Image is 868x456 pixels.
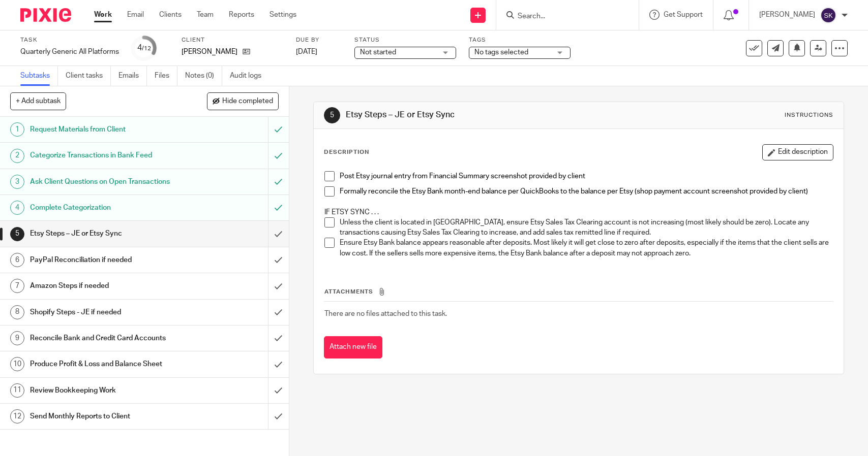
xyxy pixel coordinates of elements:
span: There are no files attached to this task. [324,310,447,317]
div: 10 [10,357,24,371]
div: 5 [324,107,340,123]
div: Mark as done [268,221,289,246]
a: Email [127,10,144,20]
span: Formally reconcile the Etsy Bank month-end balance per QuickBooks to the balance per Etsy (shop p... [340,188,808,195]
div: Mark as done [268,325,289,351]
label: Task [20,36,119,44]
div: Mark as to do [268,195,289,220]
h1: Shopify Steps - JE if needed [30,305,182,320]
span: Hide completed [222,97,273,106]
div: 5 [10,227,24,241]
a: Reports [229,10,254,20]
span: No tags selected [474,49,528,56]
h1: Produce Profit & Loss and Balance Sheet [30,356,182,372]
p: Description [324,148,369,156]
a: Files [155,66,177,86]
h1: Request Materials from Client [30,122,182,137]
div: 9 [10,331,24,345]
h1: Amazon Steps if needed [30,278,182,294]
p: [PERSON_NAME] [182,47,237,57]
button: Attach new file [324,336,382,359]
i: Open client page [243,48,250,55]
h1: Reconcile Bank and Credit Card Accounts [30,331,182,346]
input: Search [517,12,608,21]
div: 3 [10,175,24,189]
h1: Send Monthly Reports to Client [30,409,182,424]
a: Reassign task [810,40,826,56]
div: 7 [10,279,24,293]
div: Quarterly Generic All Platforms [20,47,119,57]
button: Hide completed [207,92,279,110]
button: Edit description [762,144,833,160]
a: Client tasks [66,66,111,86]
div: 6 [10,253,24,267]
img: svg%3E [820,7,836,23]
h1: Etsy Steps – JE or Etsy Sync [346,110,601,120]
p: [PERSON_NAME] [759,10,815,20]
h1: Review Bookkeeping Work [30,383,182,398]
button: + Add subtask [10,92,66,110]
div: Mark as done [268,404,289,429]
div: Mark as done [268,378,289,403]
label: Status [354,36,456,44]
img: Pixie [20,8,71,22]
h1: PayPal Reconciliation if needed [30,252,182,268]
div: Mark as done [268,300,289,325]
a: Team [197,10,214,20]
span: [DATE] [296,48,317,55]
span: Kristin K. Stevens [182,47,237,57]
span: Post Etsy journal entry from Financial Summary screenshot provided by client [340,173,585,180]
div: 4 [137,42,151,54]
label: Tags [469,36,571,44]
a: Audit logs [230,66,269,86]
span: Attachments [324,289,373,295]
div: Mark as done [268,351,289,377]
h1: Ask Client Questions on Open Transactions [30,174,182,189]
span: Get Support [664,11,703,18]
p: Ensure Etsy Bank balance appears reasonable after deposits. Most likely it will get close to zero... [340,238,832,258]
h1: Categorize Transactions in Bank Feed [30,148,182,163]
span: Not started [360,49,396,56]
label: Due by [296,36,342,44]
div: 12 [10,409,24,424]
div: 2 [10,149,24,163]
a: Settings [270,10,296,20]
div: 8 [10,305,24,319]
label: Client [182,36,283,44]
p: Unless the client is located in [GEOGRAPHIC_DATA], ensure Etsy Sales Tax Clearing account is not ... [340,217,832,238]
div: Mark as to do [268,143,289,168]
p: IF ETSY SYNC . . . [324,207,832,217]
a: Send new email to Kristin K. Stevens [767,40,784,56]
h1: Complete Categorization [30,200,182,215]
div: Instructions [785,111,833,119]
div: 11 [10,383,24,398]
h1: Etsy Steps – JE or Etsy Sync [30,226,182,241]
a: Subtasks [20,66,58,86]
div: 4 [10,201,24,215]
div: Mark as to do [268,117,289,142]
div: Mark as done [268,247,289,273]
div: Mark as to do [268,169,289,194]
a: Notes (0) [185,66,222,86]
a: Work [94,10,112,20]
a: Emails [118,66,147,86]
button: Snooze task [789,40,805,56]
div: Mark as done [268,273,289,299]
a: Clients [159,10,182,20]
small: /12 [142,46,151,51]
div: 1 [10,122,24,137]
